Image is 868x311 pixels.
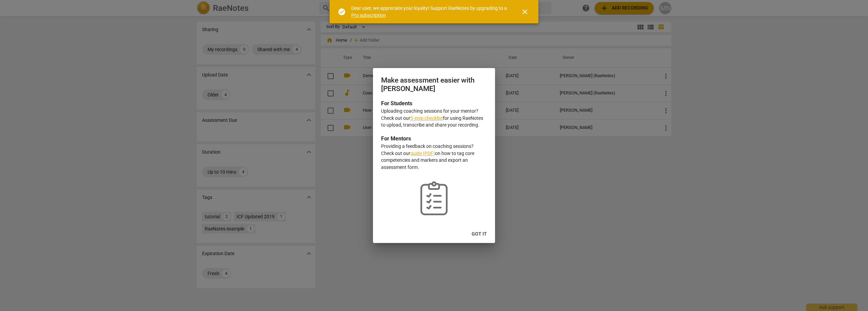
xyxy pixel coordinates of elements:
span: close [521,8,529,16]
a: 5-step checklist [410,115,443,121]
div: Dear user, we appreciate your loyalty! Support RaeNotes by upgrading to a [351,5,509,19]
p: Providing a feedback on coaching sessions? Check out our on how to tag core competencies and mark... [381,143,487,171]
h2: Make assessment easier with [PERSON_NAME] [381,76,487,93]
b: For Mentors [381,135,411,142]
span: Got it [472,231,487,238]
a: guide (PDF) [410,151,435,156]
span: check_circle [338,8,346,16]
p: Uploading coaching sessions for your mentor? Check out our for using RaeNotes to upload, transcri... [381,108,487,129]
button: Got it [466,228,492,240]
button: Close [517,4,533,20]
a: Pro subscription [351,13,386,18]
b: For Students [381,100,412,107]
